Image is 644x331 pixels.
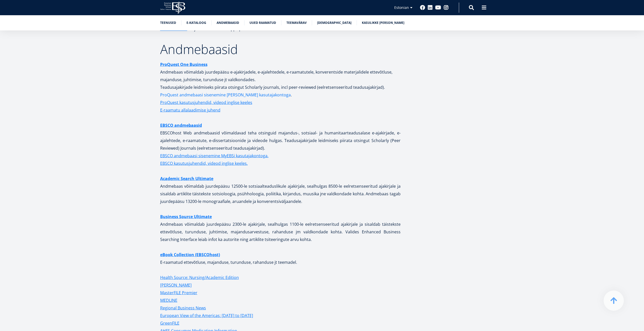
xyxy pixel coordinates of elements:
[160,274,239,281] a: Health Source: Nursing/Academic Edition
[444,5,449,10] a: Instagram
[160,312,253,319] a: European View of the Americas: [DATE] to [DATE]
[160,281,192,289] a: [PERSON_NAME]
[160,213,212,220] a: Business Source Ultimate
[420,5,425,10] a: Facebook
[160,251,220,258] a: eBook Collection (EBSCOhost)
[160,175,213,182] a: Academic Search Ultimate
[317,20,351,25] a: [DEMOGRAPHIC_DATA]
[160,251,401,266] p: E-raamatud ettevõtluse, majanduse, turunduse, rahanduse jt teemadel.
[160,99,252,106] a: ProQuest kasutusjuhendid, videod inglise keeles
[160,20,176,25] a: Teenused
[160,252,220,257] strong: eBook Collection (EBSCOhost)
[160,61,401,91] p: Andmebaas võimaldab juurdepääsu e-ajakirjadele, e-ajalehtedele, e-raamatutele, konverentside mate...
[160,319,179,327] a: GreenFILE
[217,20,239,25] a: Andmebaasid
[160,61,207,68] a: ProQuest One Business
[160,289,197,297] a: MasterFILE Premier
[435,5,441,10] a: Youtube
[160,152,268,160] a: EBSCO andmebaasi sisenemine MyEBSi kasutajakontoga.
[160,43,401,56] h2: Andmebaasid
[362,20,404,25] a: Kasulikke [PERSON_NAME]
[160,213,401,243] p: Andmebaas võimaldab juurdepääsu 2300-le ajakirjale, sealhulgas 1100-le eelretsenseeritud ajakirja...
[160,160,248,167] a: EBSCO kasutusjuhendid, videod inglise keeles.
[160,91,291,99] a: ProQuest andmebaasi sisenemine [PERSON_NAME] kasutajakontoga
[286,20,307,25] a: Teemavärav
[160,91,401,99] p: .
[186,20,206,25] a: E-kataloog
[428,5,433,10] a: Linkedin
[160,121,202,129] a: EBSCO andmebaasid
[160,121,401,167] p: EBSCOhost Web andmebaasid võimaldavad teha otsinguid majandus-, sotsiaal- ja humanitaarteadusalas...
[160,304,206,312] a: Regional Business News
[160,106,220,114] a: E-raamatu allalaadimise juhend
[160,175,401,205] p: Andmebaas võimaldab juurdepääsu 12500-le sotsiaalteaduslikule ajakirjale, sealhulgas 8500-le eelr...
[160,297,177,304] a: MEDLINE
[250,20,276,25] a: Uued raamatud
[160,62,207,67] strong: ProQuest One Business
